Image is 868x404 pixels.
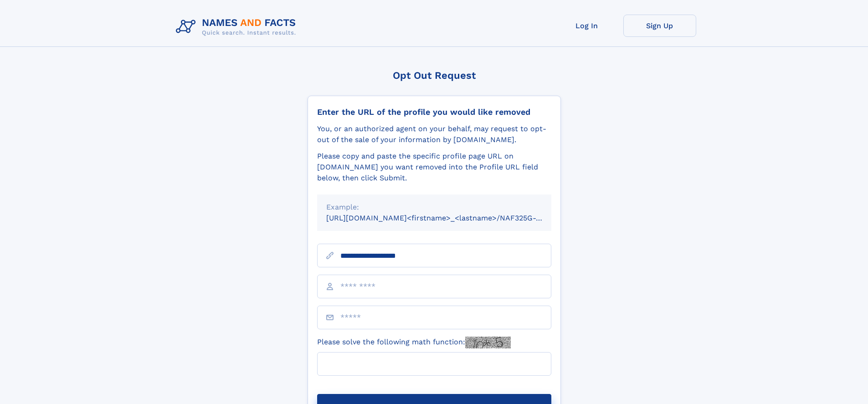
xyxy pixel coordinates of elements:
div: Enter the URL of the profile you would like removed [317,107,551,117]
div: Opt Out Request [308,70,561,81]
small: [URL][DOMAIN_NAME]<firstname>_<lastname>/NAF325G-xxxxxxxx [326,214,569,222]
div: You, or an authorized agent on your behalf, may request to opt-out of the sale of your informatio... [317,123,551,145]
label: Please solve the following math function: [317,337,511,348]
a: Sign Up [623,15,696,37]
img: Logo Names and Facts [172,15,303,39]
div: Please copy and paste the specific profile page URL on [DOMAIN_NAME] you want removed into the Pr... [317,151,551,184]
a: Log In [550,15,623,37]
div: Example: [326,202,542,213]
